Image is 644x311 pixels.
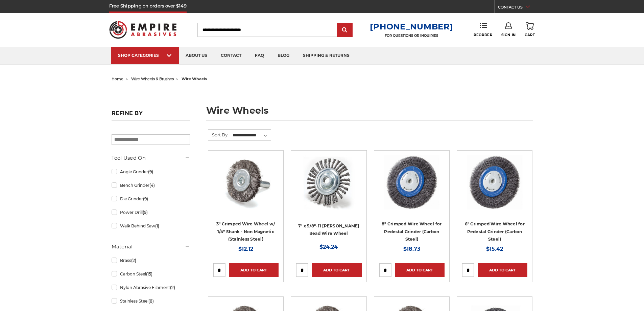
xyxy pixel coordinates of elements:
[478,263,527,277] a: Add to Cart
[403,246,420,252] span: $18.73
[271,47,296,64] a: blog
[214,47,248,64] a: contact
[501,33,516,37] span: Sign In
[319,244,338,250] span: $24.24
[229,263,279,277] a: Add to Cart
[232,130,271,140] select: Sort By:
[219,155,273,209] img: Crimped Wire Wheel with Shank Non Magnetic
[131,76,174,81] a: wire wheels & brushes
[395,263,445,277] a: Add to Cart
[146,271,152,276] span: (15)
[466,155,523,209] img: 6" Crimped Wire Wheel for Pedestal Grinder
[155,223,159,228] span: (1)
[112,254,190,266] a: Brass(2)
[213,155,279,221] a: Crimped Wire Wheel with Shank Non Magnetic
[143,210,148,215] span: (9)
[112,220,190,232] a: Walk Behind Saw(1)
[382,221,442,242] a: 8" Crimped Wire Wheel for Pedestal Grinder (Carbon Steel)
[312,263,361,277] a: Add to Cart
[474,33,492,37] span: Reorder
[112,282,190,293] a: Nylon Abrasive Filament(2)
[112,110,190,120] h5: Refine by
[170,285,175,290] span: (2)
[216,221,275,242] a: 3" Crimped Wire Wheel w/ 1/4" Shank - Non Magnetic (Stainless Steel)
[112,179,190,191] a: Bench Grinder(4)
[379,155,445,221] a: 8" Crimped Wire Wheel for Pedestal Grinder
[131,258,136,263] span: (2)
[465,221,525,242] a: 6" Crimped Wire Wheel for Pedestal Grinder (Carbon Steel)
[143,196,148,201] span: (9)
[118,53,172,58] div: SHOP CATEGORIES
[302,155,356,209] img: 7" x 5/8"-11 Stringer Bead Wire Wheel
[474,22,492,37] a: Reorder
[208,130,229,140] label: Sort By:
[112,243,190,251] h5: Material
[112,268,190,280] a: Carbon Steel(15)
[179,47,214,64] a: about us
[338,23,352,37] input: Submit
[112,193,190,205] a: Die Grinder(9)
[182,76,207,81] span: wire wheels
[238,246,253,252] span: $12.12
[498,3,535,13] a: CONTACT US
[462,155,527,221] a: 6" Crimped Wire Wheel for Pedestal Grinder
[370,22,453,31] a: [PHONE_NUMBER]
[112,206,190,218] a: Power Drill(9)
[112,154,190,162] h5: Tool Used On
[525,22,535,37] a: Cart
[525,33,535,37] span: Cart
[149,183,155,188] span: (4)
[112,76,123,81] a: home
[109,17,177,43] img: Empire Abrasives
[148,169,153,174] span: (9)
[112,295,190,307] a: Stainless Steel(8)
[206,106,533,120] h1: wire wheels
[248,47,271,64] a: faq
[296,47,356,64] a: shipping & returns
[383,155,440,209] img: 8" Crimped Wire Wheel for Pedestal Grinder
[298,223,359,236] a: 7" x 5/8"-11 [PERSON_NAME] Bead Wire Wheel
[112,166,190,178] a: Angle Grinder(9)
[148,298,154,304] span: (8)
[296,155,361,221] a: 7" x 5/8"-11 Stringer Bead Wire Wheel
[486,246,503,252] span: $15.42
[370,34,453,38] p: FOR QUESTIONS OR INQUIRIES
